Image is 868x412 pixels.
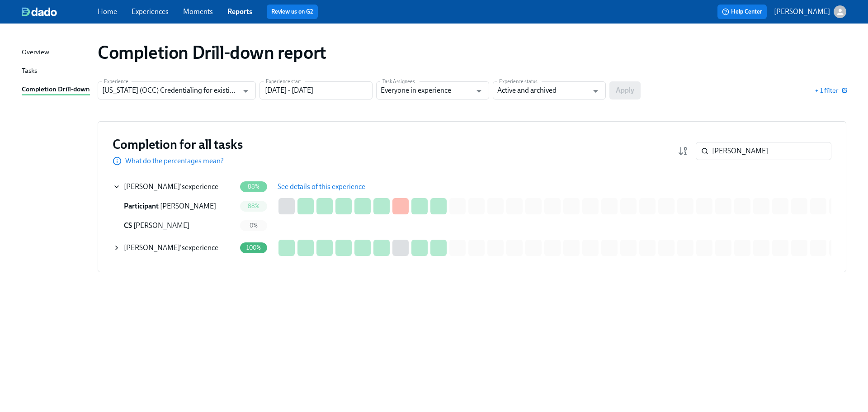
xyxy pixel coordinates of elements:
[124,243,180,252] span: [PERSON_NAME]
[242,183,265,190] span: 88%
[815,86,846,95] button: + 1 filter
[113,239,236,257] div: [PERSON_NAME]'sexperience
[22,7,57,16] img: dado
[244,222,263,229] span: 0%
[132,7,169,16] a: Experiences
[774,7,830,17] p: [PERSON_NAME]
[227,7,252,16] a: Reports
[124,202,159,210] span: Participant
[160,202,216,210] span: [PERSON_NAME]
[133,221,189,230] span: [PERSON_NAME]
[271,178,372,196] button: See details of this experience
[124,182,218,192] div: 's experience
[113,178,236,196] div: [PERSON_NAME]'sexperience
[22,84,90,95] a: Completion Drill-down
[22,84,90,95] div: Completion Drill-down
[239,84,253,98] button: Open
[22,47,49,58] div: Overview
[589,84,603,98] button: Open
[124,182,180,191] span: [PERSON_NAME]
[22,7,98,16] a: dado
[98,7,117,16] a: Home
[124,243,218,253] div: 's experience
[722,7,762,16] span: Help Center
[242,203,265,209] span: 88%
[22,47,90,58] a: Overview
[278,182,365,191] span: See details of this experience
[113,217,236,235] div: CS [PERSON_NAME]
[472,84,486,98] button: Open
[22,66,37,77] div: Tasks
[717,5,767,19] button: Help Center
[271,7,313,16] a: Review us on G2
[183,7,213,16] a: Moments
[113,136,243,152] h3: Completion for all tasks
[712,142,831,160] input: Search by name
[774,5,846,18] button: [PERSON_NAME]
[241,244,267,251] span: 100%
[22,66,90,77] a: Tasks
[267,5,318,19] button: Review us on G2
[125,156,224,166] p: What do the percentages mean?
[124,221,132,230] span: Credentialing Specialist
[113,197,236,215] div: Participant [PERSON_NAME]
[98,42,326,63] h1: Completion Drill-down report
